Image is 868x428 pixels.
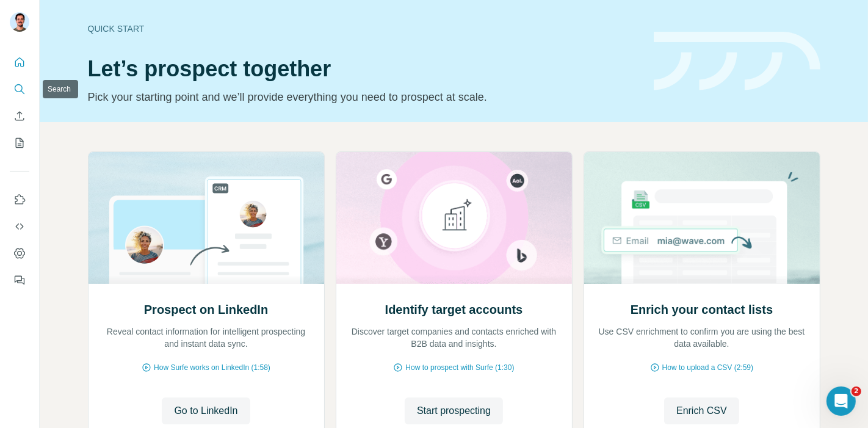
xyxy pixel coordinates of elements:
p: Pick your starting point and we’ll provide everything you need to prospect at scale. [88,89,639,106]
p: Use CSV enrichment to confirm you are using the best data available. [596,325,808,350]
p: Discover target companies and contacts enriched with B2B data and insights. [349,325,560,350]
img: Enrich your contact lists [584,152,820,284]
span: Go to LinkedIn [174,404,237,418]
button: Go to LinkedIn [162,397,250,424]
button: Start prospecting [405,397,503,424]
h2: Identify target accounts [385,301,523,318]
div: Quick start [88,23,639,35]
span: How to prospect with Surfe (1:30) [405,362,514,373]
p: Reveal contact information for intelligent prospecting and instant data sync. [101,325,312,350]
button: Enrich CSV [10,105,29,127]
button: Use Surfe API [10,216,29,238]
h2: Enrich your contact lists [631,301,773,318]
img: Prospect on LinkedIn [88,152,325,284]
span: How to upload a CSV (2:59) [662,362,753,373]
span: Start prospecting [417,404,491,418]
img: banner [654,32,820,91]
img: Avatar [10,12,29,32]
button: Dashboard [10,242,29,264]
button: Quick start [10,51,29,73]
button: Feedback [10,269,29,291]
button: Use Surfe on LinkedIn [10,189,29,211]
span: Enrich CSV [676,404,727,418]
h2: Prospect on LinkedIn [144,301,268,318]
button: Enrich CSV [664,397,739,424]
img: Identify target accounts [336,152,573,284]
button: My lists [10,132,29,154]
iframe: Intercom live chat [826,386,856,416]
button: Search [10,78,29,100]
h1: Let’s prospect together [88,57,639,81]
span: 2 [852,386,861,396]
span: How Surfe works on LinkedIn (1:58) [154,362,270,373]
